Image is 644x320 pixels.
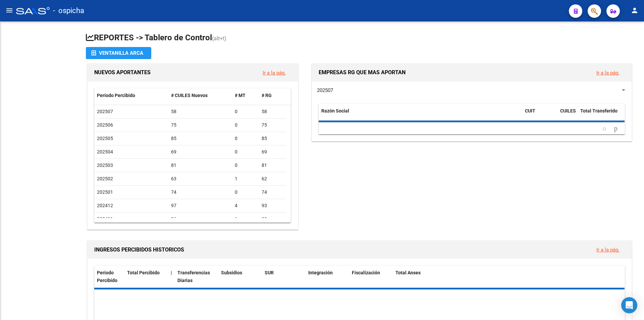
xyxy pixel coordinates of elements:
span: 202506 [97,122,113,128]
datatable-header-cell: Total Transferido [578,104,625,126]
span: CUILES [560,108,576,113]
span: SUR [265,270,274,275]
span: # MT [235,93,246,98]
span: Total Transferido [580,108,618,113]
div: 0 [235,135,256,142]
datatable-header-cell: | [168,266,175,288]
span: # CUILES Nuevos [171,93,208,98]
span: 202505 [97,136,113,141]
div: 69 [171,148,230,156]
datatable-header-cell: Transferencias Diarias [175,266,218,288]
span: 202411 [97,216,113,222]
div: 4 [235,202,256,210]
span: Total Percibido [127,270,160,275]
a: Ir a la pág. [596,247,620,253]
span: INGRESOS PERCIBIDOS HISTORICOS [94,246,184,253]
a: Ir a la pág. [596,70,620,76]
span: Período Percibido [97,270,117,283]
div: 69 [262,148,283,156]
span: 202507 [317,87,333,93]
span: # RG [262,93,272,98]
datatable-header-cell: Período Percibido [94,266,124,288]
span: Total Anses [395,270,421,275]
span: EMPRESAS RG QUE MAS APORTAN [319,69,406,76]
mat-icon: menu [5,6,13,14]
span: (alt+t) [212,35,226,42]
datatable-header-cell: Subsidios [218,266,262,288]
datatable-header-cell: # CUILES Nuevos [168,88,232,103]
span: Integración [308,270,333,275]
datatable-header-cell: Período Percibido [94,88,168,103]
div: 0 [235,148,256,156]
span: CUIT [525,108,535,113]
span: NUEVOS APORTANTES [94,69,151,76]
div: 0 [235,162,256,169]
button: Ir a la pág. [257,66,291,79]
div: 74 [262,188,283,196]
datatable-header-cell: Total Anses [393,266,620,288]
div: 81 [262,162,283,169]
datatable-header-cell: # RG [259,88,286,103]
a: go to previous page [600,125,609,132]
span: 202501 [97,189,113,195]
span: 202507 [97,109,113,114]
span: Período Percibido [97,93,135,98]
div: 85 [262,135,283,142]
div: 80 [262,215,283,223]
datatable-header-cell: CUILES [557,104,578,126]
span: Transferencias Diarias [177,270,210,283]
datatable-header-cell: Integración [306,266,349,288]
a: go to next page [611,125,621,132]
datatable-header-cell: Razón Social [319,104,522,126]
span: 202502 [97,176,113,181]
div: 97 [171,202,230,210]
span: | [171,270,172,275]
span: 202504 [97,149,113,154]
h1: REPORTES -> Tablero de Control [86,32,633,44]
div: 6 [235,215,256,223]
a: Ir a la pág. [263,70,286,76]
button: Ir a la pág. [591,66,625,79]
datatable-header-cell: Total Percibido [124,266,168,288]
button: Ventanilla ARCA [86,47,151,59]
div: 0 [235,188,256,196]
div: 81 [171,162,230,169]
div: 63 [171,175,230,183]
div: Open Intercom Messenger [621,297,637,313]
span: - ospicha [53,3,84,18]
div: 58 [171,108,230,116]
div: 74 [171,188,230,196]
button: Ir a la pág. [591,243,625,256]
datatable-header-cell: SUR [262,266,306,288]
div: 0 [235,108,256,116]
mat-icon: person [631,6,639,14]
div: 75 [171,121,230,129]
div: 85 [171,135,230,142]
div: 86 [171,215,230,223]
datatable-header-cell: # MT [232,88,259,103]
div: 93 [262,202,283,210]
span: Razón Social [321,108,349,113]
div: 1 [235,175,256,183]
span: 202412 [97,203,113,208]
datatable-header-cell: CUIT [522,104,557,126]
span: Subsidios [221,270,242,275]
span: Fiscalización [352,270,380,275]
datatable-header-cell: Fiscalización [349,266,393,288]
div: 0 [235,121,256,129]
div: Ventanilla ARCA [91,47,146,59]
div: 58 [262,108,283,116]
div: 75 [262,121,283,129]
span: 202503 [97,163,113,168]
div: 62 [262,175,283,183]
